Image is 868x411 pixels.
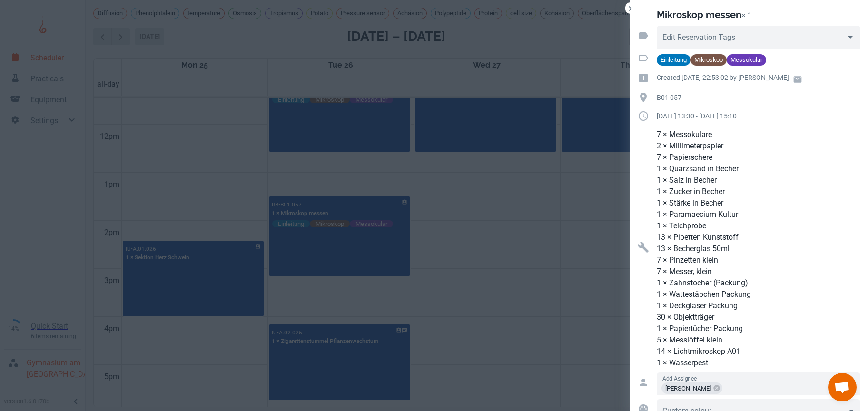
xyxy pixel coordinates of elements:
p: 7 × Papierschere [657,152,860,163]
p: [DATE] 13:30 - [DATE] 15:10 [657,111,860,121]
svg: Duration [638,110,649,122]
p: 1 × Zahnstocher (Packung) [657,277,860,289]
svg: Resources [638,242,649,253]
p: × 1 [741,11,752,20]
p: 2 × Millimeterpapier [657,140,860,152]
p: 1 × Zucker in Becher [657,186,860,197]
p: 13 × Pipetten Kunststoff [657,232,860,243]
svg: Location [638,92,649,103]
p: 1 × Papiertücher Packung [657,323,860,334]
p: 7 × Messokulare [657,129,860,140]
p: 1 × Deckgläser Packung [657,300,860,312]
p: 13 × Becherglas 50ml [657,243,860,254]
button: Close [625,4,635,13]
p: 7 × Pinzetten klein [657,254,860,266]
p: B01 057 [657,92,860,103]
p: 7 × Messer, klein [657,266,860,277]
p: 1 × Wasserpest [657,357,860,369]
div: [PERSON_NAME] [661,382,722,394]
svg: Reservation tags [638,30,649,41]
p: 1 × Teichprobe [657,220,860,232]
a: Email user [789,71,806,88]
span: Einleitung [657,55,690,65]
svg: Activity tags [638,52,649,64]
label: Add Assignee [662,374,697,382]
svg: Assigned to [638,377,649,388]
p: Created [DATE] 22:53:02 by [PERSON_NAME] [657,72,789,83]
span: Messokular [727,55,766,65]
p: 1 × Salz in Becher [657,175,860,186]
p: 14 × Lichtmikroskop A01 [657,346,860,357]
a: Chat öffnen [828,373,857,401]
span: Mikroskop [690,55,727,65]
p: 1 × Quarzsand in Becher [657,163,860,175]
p: 1 × Wattestäbchen Packung [657,289,860,300]
p: 30 × Objektträger [657,312,860,323]
p: 5 × Messlöffel klein [657,334,860,346]
h2: Mikroskop messen [657,9,741,20]
p: 1 × Paramaecium Kultur [657,209,860,220]
p: 1 × Stärke in Becher [657,197,860,209]
svg: Creation time [638,72,649,84]
span: [PERSON_NAME] [661,383,715,394]
button: Open [844,30,857,44]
